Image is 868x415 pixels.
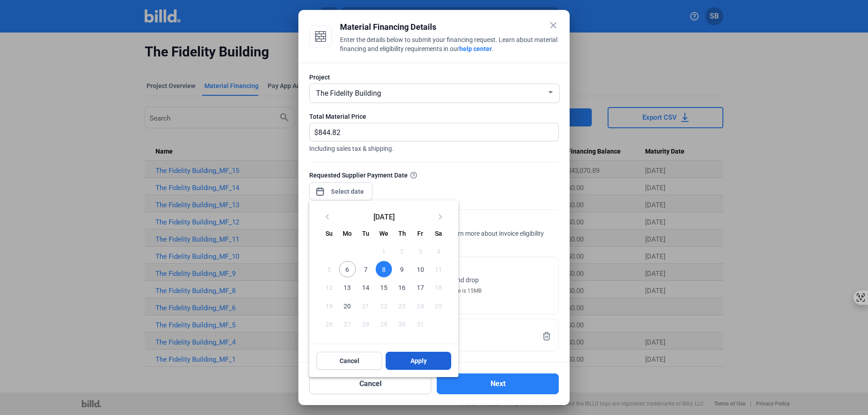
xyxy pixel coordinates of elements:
span: Tu [362,230,369,237]
button: October 18, 2025 [429,278,448,296]
span: Cancel [340,356,359,365]
button: October 24, 2025 [411,297,429,315]
button: Cancel [316,352,382,370]
button: October 25, 2025 [429,297,448,315]
button: October 23, 2025 [393,297,411,315]
span: 24 [412,298,428,314]
span: 5 [321,261,337,277]
button: October 17, 2025 [411,278,429,296]
span: Th [398,230,406,237]
button: October 2, 2025 [393,242,411,260]
button: October 21, 2025 [357,297,375,315]
button: October 19, 2025 [320,297,338,315]
button: October 13, 2025 [338,278,356,296]
span: 29 [376,316,392,332]
span: 8 [376,261,392,277]
td: OCT [320,242,375,260]
mat-icon: keyboard_arrow_right [435,211,446,222]
span: 15 [376,279,392,295]
span: 20 [339,298,355,314]
span: 27 [339,316,355,332]
button: October 15, 2025 [375,278,393,296]
button: October 4, 2025 [429,242,448,260]
span: 4 [430,243,447,259]
span: 17 [412,279,428,295]
span: 14 [358,279,374,295]
button: October 30, 2025 [393,315,411,333]
span: Su [325,230,333,237]
button: October 14, 2025 [357,278,375,296]
button: October 5, 2025 [320,260,338,278]
span: Sa [435,230,442,237]
button: October 20, 2025 [338,297,356,315]
span: 12 [321,279,337,295]
button: October 22, 2025 [375,297,393,315]
span: 19 [321,298,337,314]
span: 11 [430,261,447,277]
button: October 11, 2025 [429,260,448,278]
span: 13 [339,279,355,295]
span: 6 [339,261,355,277]
button: October 26, 2025 [320,315,338,333]
button: October 6, 2025 [338,260,356,278]
span: 9 [394,261,410,277]
span: 21 [358,298,374,314]
span: 16 [394,279,410,295]
span: Mo [343,230,352,237]
button: October 31, 2025 [411,315,429,333]
span: 26 [321,316,337,332]
span: 25 [430,298,447,314]
button: October 10, 2025 [411,260,429,278]
button: Apply [386,352,451,370]
mat-icon: keyboard_arrow_left [322,211,333,222]
span: [DATE] [336,213,431,220]
button: October 29, 2025 [375,315,393,333]
button: October 12, 2025 [320,278,338,296]
button: October 7, 2025 [357,260,375,278]
span: 22 [376,298,392,314]
span: Apply [410,356,427,365]
span: 18 [430,279,447,295]
button: October 27, 2025 [338,315,356,333]
span: 3 [412,243,428,259]
span: 23 [394,298,410,314]
span: 10 [412,261,428,277]
button: October 9, 2025 [393,260,411,278]
button: October 16, 2025 [393,278,411,296]
button: October 8, 2025 [375,260,393,278]
button: October 1, 2025 [375,242,393,260]
button: October 3, 2025 [411,242,429,260]
span: 1 [376,243,392,259]
span: We [379,230,388,237]
span: 7 [358,261,374,277]
span: 28 [358,316,374,332]
span: 31 [412,316,428,332]
span: Fr [417,230,423,237]
button: October 28, 2025 [357,315,375,333]
span: 2 [394,243,410,259]
span: 30 [394,316,410,332]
